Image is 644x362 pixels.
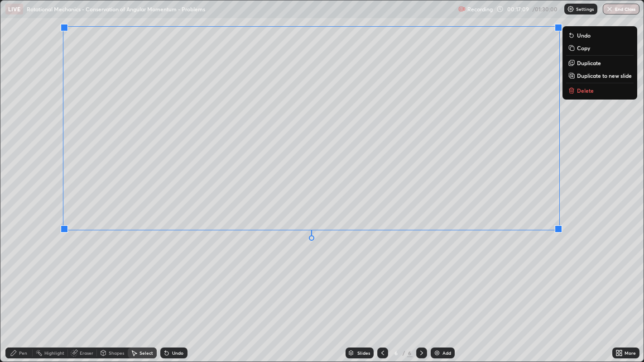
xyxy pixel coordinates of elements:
p: Duplicate [577,59,601,67]
img: add-slide-button [433,349,441,357]
p: Undo [577,32,591,39]
div: / [403,350,405,356]
div: More [625,351,636,355]
p: Rotational Mechanics - Conservation of Angular Momentum - Problems [27,5,205,13]
button: Duplicate to new slide [566,70,634,81]
div: Select [139,351,153,355]
div: Highlight [44,351,64,355]
img: class-settings-icons [567,5,574,13]
div: Add [442,351,451,355]
button: End Class [603,4,639,14]
div: Undo [172,351,183,355]
button: Duplicate [566,57,634,68]
p: Copy [577,44,590,52]
p: Duplicate to new slide [577,72,632,79]
p: Delete [577,87,594,94]
button: Delete [566,85,634,96]
p: LIVE [8,5,20,13]
div: 6 [392,350,401,356]
p: Recording [467,6,493,13]
div: Eraser [80,351,93,355]
div: Pen [19,351,27,355]
img: recording.375f2c34.svg [458,5,466,13]
button: Copy [566,43,634,53]
button: Undo [566,30,634,41]
div: Shapes [109,351,124,355]
img: end-class-cross [606,5,613,13]
p: Settings [576,7,594,11]
div: Slides [357,351,370,355]
div: 6 [407,349,413,357]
